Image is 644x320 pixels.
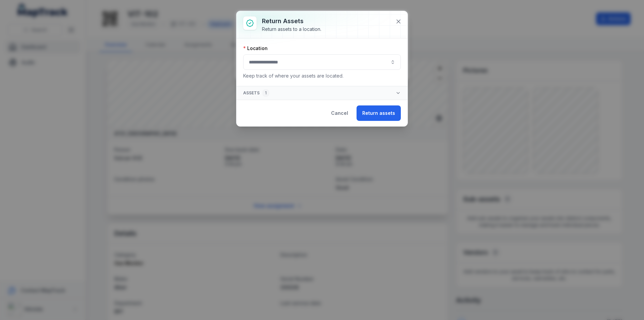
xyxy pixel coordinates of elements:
p: Keep track of where your assets are located. [243,73,401,79]
div: Return assets to a location. [262,26,321,33]
button: Cancel [325,105,354,121]
span: Assets [243,89,269,97]
label: Location [243,45,268,52]
button: Assets1 [236,86,408,100]
div: 1 [262,89,269,97]
button: Return assets [357,105,401,121]
h3: Return assets [262,16,321,26]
